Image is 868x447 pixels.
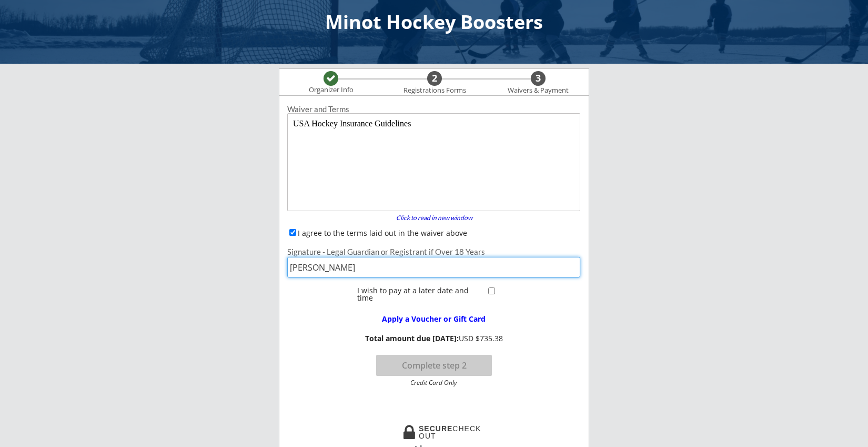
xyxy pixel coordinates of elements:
div: USD $735.38 [361,334,506,343]
label: I agree to the terms laid out in the waiver above [298,228,467,238]
div: Registrations Forms [398,86,471,95]
strong: Total amount due [DATE]: [365,333,459,343]
div: CHECKOUT [419,425,481,440]
button: Complete step 2 [376,355,492,376]
div: Minot Hockey Boosters [11,13,857,32]
body: USA Hockey Insurance Guidelines [4,4,289,94]
div: Apply a Voucher or Gift Card [366,315,501,323]
a: Click to read in new window [389,215,479,223]
div: I wish to pay at a later date and time [357,287,485,302]
div: 3 [531,73,546,84]
div: Organizer Info [302,86,360,94]
div: Credit Card Only [380,380,487,386]
div: Waivers & Payment [502,86,574,95]
input: Type full name [287,257,580,277]
div: Click to read in new window [389,215,479,221]
div: 2 [427,73,442,84]
strong: SECURE [419,424,452,433]
div: Waiver and Terms [287,105,580,113]
div: Signature - Legal Guardian or Registrant if Over 18 Years [287,248,580,256]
